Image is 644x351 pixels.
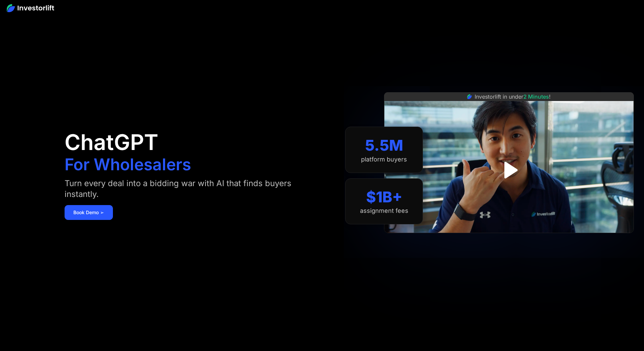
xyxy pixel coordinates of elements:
[65,205,113,220] a: Book Demo ➢
[458,236,560,245] iframe: Customer reviews powered by Trustpilot
[475,93,551,101] div: Investorlift in under !
[523,93,549,100] span: 2 Minutes
[365,136,403,154] div: 5.5M
[65,156,191,173] h1: For Wholesalers
[366,188,402,206] div: $1B+
[65,178,308,200] div: Turn every deal into a bidding war with AI that finds buyers instantly.
[494,155,524,185] a: open lightbox
[361,156,407,163] div: platform buyers
[65,131,158,153] h1: ChatGPT
[360,207,408,215] div: assignment fees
